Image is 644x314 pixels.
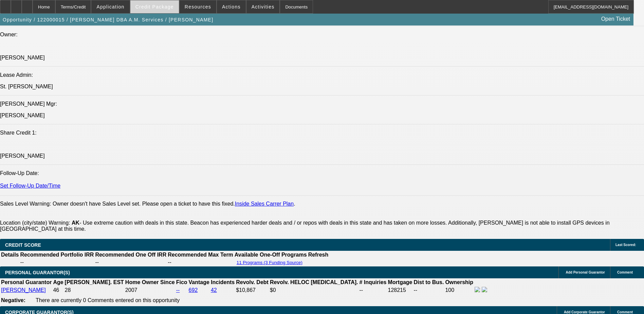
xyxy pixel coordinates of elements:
td: 28 [65,286,124,294]
img: facebook-icon.png [475,287,480,292]
b: # Inquiries [359,279,386,285]
td: 100 [445,286,474,294]
span: PERSONAL GUARANTOR(S) [5,270,70,275]
b: Fico [176,279,187,285]
label: Owner doesn't have Sales Level set. Please open a ticket to have this fixed. . [53,201,295,207]
b: Personal Guarantor [1,279,52,285]
b: Ownership [445,279,473,285]
span: Actions [222,4,241,10]
a: Inside Sales Carrer Plan [235,201,294,207]
img: linkedin-icon.png [482,287,487,292]
td: -- [413,286,444,294]
span: Opportunity / 122000015 / [PERSON_NAME] DBA A.M. Services / [PERSON_NAME] [3,17,213,22]
td: 128215 [388,286,413,294]
button: Resources [180,0,216,13]
span: Comment [617,310,633,314]
td: $0 [270,286,358,294]
span: CREDIT SCORE [5,242,41,248]
td: -- [20,259,94,266]
button: Credit Package [130,0,179,13]
b: Negative: [1,297,25,303]
span: Add Personal Guarantor [566,271,605,274]
a: [PERSON_NAME] [1,287,46,293]
th: Recommended One Off IRR [95,251,167,258]
b: Age [53,279,63,285]
span: 2007 [125,287,137,293]
button: Activities [246,0,280,13]
span: Last Scored: [615,243,636,247]
td: -- [95,259,167,266]
b: Incidents [211,279,235,285]
th: Available One-Off Programs [234,251,307,258]
button: Application [91,0,129,13]
a: 692 [189,287,198,293]
td: -- [359,286,387,294]
td: 46 [53,286,63,294]
th: Recommended Portfolio IRR [20,251,94,258]
a: 42 [211,287,217,293]
th: Details [1,251,19,258]
span: Comment [617,271,633,274]
a: -- [176,287,180,293]
b: Revolv. Debt [236,279,269,285]
b: [PERSON_NAME]. EST [65,279,124,285]
span: Application [96,4,124,10]
a: Open Ticket [599,13,633,25]
td: -- [167,259,234,266]
b: AK [72,220,79,226]
button: 11 Programs (3 Funding Source) [235,260,305,265]
button: Actions [217,0,246,13]
b: Vantage [189,279,209,285]
th: Refresh [308,251,329,258]
b: Home Owner Since [125,279,175,285]
span: Activities [252,4,275,10]
span: Resources [185,4,211,10]
td: $10,867 [236,286,269,294]
b: Mortgage [388,279,412,285]
span: Credit Package [135,4,174,10]
span: Add Corporate Guarantor [564,310,605,314]
th: Recommended Max Term [167,251,234,258]
b: Dist to Bus. [414,279,444,285]
span: There are currently 0 Comments entered on this opportunity [36,297,180,303]
b: Revolv. HELOC [MEDICAL_DATA]. [270,279,358,285]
